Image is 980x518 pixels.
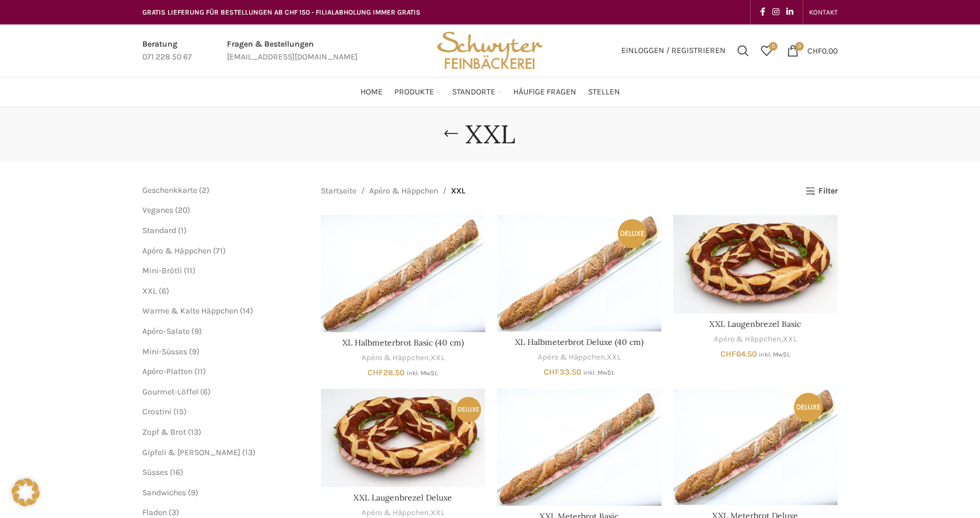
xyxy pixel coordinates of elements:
a: XXL Meterbrot Deluxe [673,389,838,505]
a: Go back [436,122,466,146]
a: XL Halbmeterbrot Deluxe (40 cm) [497,215,661,331]
a: Apéro & Häppchen [362,353,429,364]
a: XXL [607,352,621,363]
a: Infobox link [142,38,192,64]
small: inkl. MwSt. [759,351,790,358]
span: Stellen [588,87,620,98]
span: 16 [173,467,180,477]
img: Bäckerei Schwyter [433,24,547,77]
div: , [497,352,661,363]
span: 6 [203,387,208,397]
span: CHF [544,367,559,377]
nav: Breadcrumb [321,185,466,198]
a: XXL [142,286,157,296]
a: Stellen [588,80,620,104]
a: XL Halbmeterbrot Basic (40 cm) [321,215,485,332]
a: Apéro & Häppchen [538,352,605,363]
span: 9 [194,326,199,336]
span: Häufige Fragen [513,87,576,98]
a: Suchen [731,39,755,62]
a: XXL Laugenbrezel Basic [673,215,838,313]
a: XXL [430,353,444,364]
a: Instagram social link [769,4,783,20]
a: Filter [806,186,838,196]
a: XXL Laugenbrezel Deluxe [321,389,485,487]
a: Sandwiches [142,488,186,498]
div: , [673,334,838,345]
div: Meine Wunschliste [755,39,778,62]
span: CHF [720,349,736,359]
span: 3 [171,508,176,517]
span: 11 [187,266,192,276]
h1: XXL [466,119,515,150]
bdi: 0.00 [807,45,838,55]
a: XXL Laugenbrezel Basic [709,319,801,329]
a: Startseite [321,185,356,198]
a: Standard [142,225,176,235]
small: inkl. MwSt. [407,369,438,377]
a: Gourmet-Löffel [142,387,198,397]
a: Fladen [142,508,167,517]
div: , [321,353,485,364]
a: Warme & Kalte Häppchen [142,306,238,316]
span: Standorte [452,87,495,98]
a: Süsses [142,467,168,477]
a: Apéro & Häppchen [714,334,781,345]
span: CHF [367,368,383,378]
a: Einloggen / Registrieren [615,39,731,62]
span: 20 [178,205,187,215]
span: 0 [769,42,778,51]
a: Mini-Süsses [142,347,187,357]
span: Home [360,87,383,98]
span: 15 [176,407,184,417]
a: KONTAKT [809,1,838,24]
a: Home [360,80,383,104]
a: XL Halbmeterbrot Basic (40 cm) [342,337,464,348]
a: Apéro & Häppchen [142,246,211,256]
a: Mini-Brötli [142,266,182,276]
a: XXL Laugenbrezel Deluxe [353,492,452,503]
span: GRATIS LIEFERUNG FÜR BESTELLUNGEN AB CHF 150 - FILIALABHOLUNG IMMER GRATIS [142,8,421,16]
a: Häufige Fragen [513,80,576,104]
a: Site logo [433,45,547,55]
a: 0 [755,39,778,62]
a: Produkte [394,80,440,104]
span: 2 [202,185,206,195]
span: 13 [245,447,253,457]
a: Apéro & Häppchen [369,185,438,198]
a: XL Halbmeterbrot Deluxe (40 cm) [515,337,643,347]
span: 9 [192,347,197,357]
span: 6 [162,286,166,296]
a: 0 CHF0.00 [781,39,843,62]
a: Geschenkkarte [142,185,197,195]
span: 71 [216,246,223,256]
small: inkl. MwSt. [583,369,615,376]
span: 14 [243,306,250,316]
a: Gipfeli & [PERSON_NAME] [142,447,240,457]
a: Apéro-Platten [142,367,192,376]
span: 13 [191,427,198,437]
span: XXL [451,185,466,198]
a: XXL Meterbrot Basic [497,389,661,506]
span: 11 [197,367,203,376]
span: CHF [807,45,822,55]
a: Apéro-Salate [142,326,190,336]
bdi: 28.50 [367,368,405,378]
a: Crostini [142,407,171,417]
a: Linkedin social link [783,4,797,20]
span: 9 [191,488,195,498]
span: Einloggen / Registrieren [621,47,726,55]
